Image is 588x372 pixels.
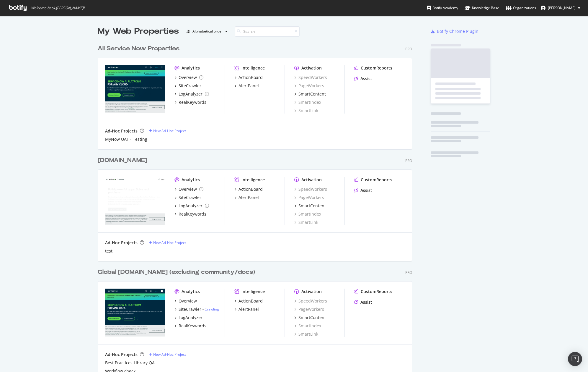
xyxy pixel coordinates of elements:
[354,289,392,295] a: CustomReports
[405,158,412,163] div: Pro
[105,240,138,246] div: Ad-Hoc Projects
[361,177,392,183] div: CustomReports
[179,99,206,105] div: RealKeywords
[239,298,263,304] div: ActionBoard
[536,3,585,13] button: [PERSON_NAME]
[234,75,263,80] a: ActionBoard
[405,46,412,51] div: Pro
[294,108,318,114] a: SmartLink
[294,83,324,89] a: PageWorkers
[234,83,259,89] a: AlertPanel
[98,268,257,276] a: Global [DOMAIN_NAME] (excluding community/docs)
[179,91,202,97] div: LogAnalyzer
[153,128,186,133] div: New Ad-Hoc Project
[241,177,265,183] div: Intelligence
[568,352,582,366] div: Open Intercom Messenger
[98,25,179,37] div: My Web Properties
[294,298,327,304] a: SpeedWorkers
[506,5,536,11] div: Organizations
[182,177,200,183] div: Analytics
[294,306,324,312] a: PageWorkers
[182,65,200,71] div: Analytics
[174,99,206,105] a: RealKeywords
[105,289,165,337] img: servicenow.com
[294,211,321,217] div: SmartIndex
[294,331,318,337] a: SmartLink
[361,289,392,295] div: CustomReports
[294,186,327,192] div: SpeedWorkers
[294,91,326,97] a: SmartContent
[105,136,147,142] a: MyNow UAT - Testing
[548,5,576,10] span: Tim Manalo
[179,186,197,192] div: Overview
[431,28,478,34] a: Botify Chrome Plugin
[294,219,318,225] a: SmartLink
[105,177,165,225] img: developer.servicenow.com
[31,6,84,10] span: Welcome back, [PERSON_NAME] !
[235,26,300,37] input: Search
[184,27,230,36] button: Alphabetical order
[105,248,112,254] a: test
[205,307,219,312] a: Crawling
[298,315,326,321] div: SmartContent
[294,195,324,200] a: PageWorkers
[294,203,326,209] a: SmartContent
[105,128,138,134] div: Ad-Hoc Projects
[179,195,201,200] div: SiteCrawler
[174,323,206,329] a: RealKeywords
[174,83,201,89] a: SiteCrawler
[153,240,186,245] div: New Ad-Hoc Project
[179,203,202,209] div: LogAnalyzer
[405,270,412,275] div: Pro
[174,298,197,304] a: Overview
[241,65,265,71] div: Intelligence
[192,30,223,33] div: Alphabetical order
[149,240,186,245] a: New Ad-Hoc Project
[98,156,150,165] a: [DOMAIN_NAME]
[360,187,372,193] div: Assist
[174,211,206,217] a: RealKeywords
[239,306,259,312] div: AlertPanel
[294,75,327,80] a: SpeedWorkers
[361,65,392,71] div: CustomReports
[294,323,321,329] div: SmartIndex
[202,307,219,312] div: -
[179,323,206,329] div: RealKeywords
[301,177,322,183] div: Activation
[179,83,201,89] div: SiteCrawler
[174,195,201,200] a: SiteCrawler
[427,5,458,11] div: Botify Academy
[354,65,392,71] a: CustomReports
[105,65,165,113] img: lightstep.com
[360,299,372,305] div: Assist
[98,156,147,165] div: [DOMAIN_NAME]
[234,306,259,312] a: AlertPanel
[294,315,326,321] a: SmartContent
[298,91,326,97] div: SmartContent
[234,298,263,304] a: ActionBoard
[149,352,186,357] a: New Ad-Hoc Project
[234,195,259,200] a: AlertPanel
[354,187,372,193] a: Assist
[465,5,499,11] div: Knowledge Base
[174,91,209,97] a: LogAnalyzer
[239,186,263,192] div: ActionBoard
[179,315,202,321] div: LogAnalyzer
[354,177,392,183] a: CustomReports
[174,186,203,192] a: Overview
[298,203,326,209] div: SmartContent
[301,289,322,295] div: Activation
[179,298,197,304] div: Overview
[239,195,259,200] div: AlertPanel
[239,75,263,80] div: ActionBoard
